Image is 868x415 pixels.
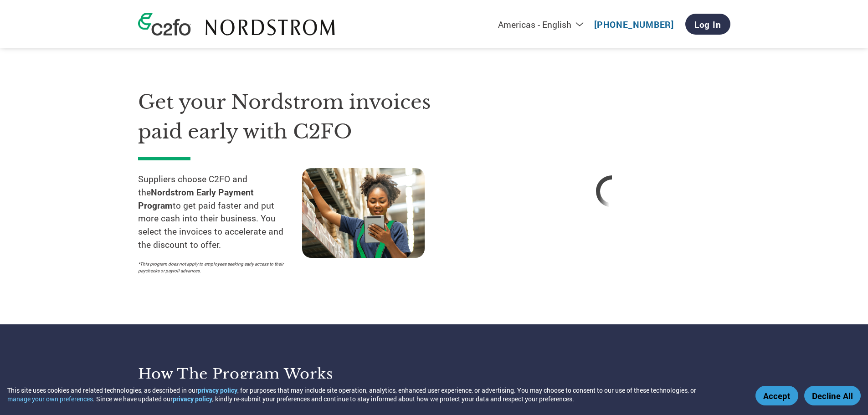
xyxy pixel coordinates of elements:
img: Nordstrom [205,19,336,36]
a: privacy policy [173,395,212,403]
h1: Get your Nordstrom invoices paid early with C2FO [138,87,466,146]
h3: How the program works [138,365,423,383]
img: supply chain worker [302,168,425,258]
p: Suppliers choose C2FO and the to get paid faster and put more cash into their business. You selec... [138,173,302,251]
a: privacy policy [198,386,237,395]
a: Log In [685,14,730,35]
button: Accept [755,386,798,405]
button: manage your own preferences [7,395,93,403]
p: *This program does not apply to employees seeking early access to their paychecks or payroll adva... [138,261,293,274]
img: c2fo logo [138,13,191,36]
button: Decline All [804,386,861,405]
a: [PHONE_NUMBER] [594,19,674,30]
strong: Nordstrom Early Payment Program [138,186,254,211]
div: This site uses cookies and related technologies, as described in our , for purposes that may incl... [7,386,742,403]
